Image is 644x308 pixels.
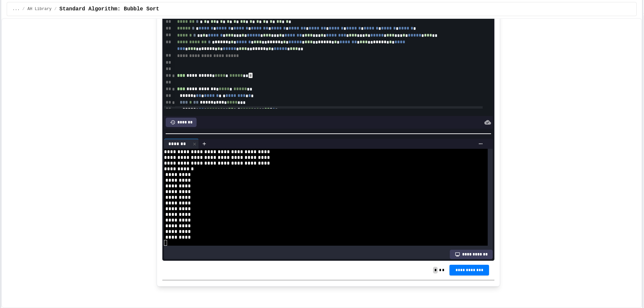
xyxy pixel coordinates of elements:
span: / [22,6,25,12]
span: folded code [249,73,253,78]
span: Standard Algorithm: Bubble Sort [59,5,159,13]
span: ... [12,6,20,12]
span: / [54,6,57,12]
span: AH Library [28,6,52,12]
